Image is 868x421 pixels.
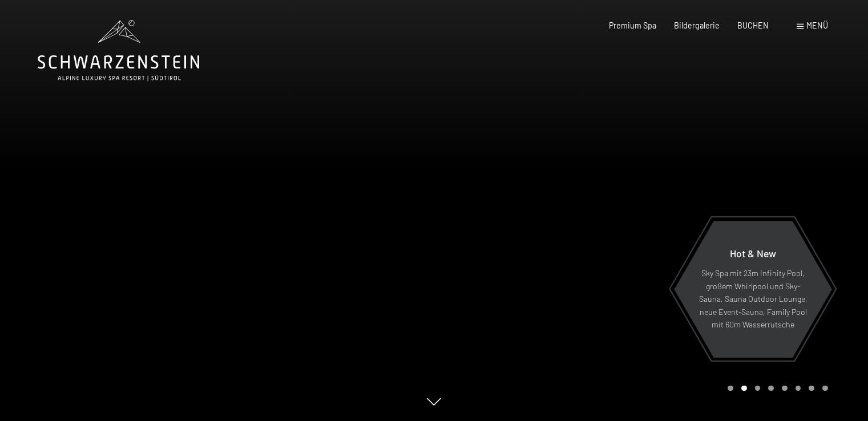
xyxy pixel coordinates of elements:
[724,386,827,391] div: Carousel Pagination
[806,21,828,30] span: Menü
[809,386,814,391] div: Carousel Page 7
[741,386,747,391] div: Carousel Page 2 (Current Slide)
[737,21,769,30] a: BUCHEN
[822,386,828,391] div: Carousel Page 8
[609,21,656,30] a: Premium Spa
[673,220,833,358] a: Hot & New Sky Spa mit 23m Infinity Pool, großem Whirlpool und Sky-Sauna, Sauna Outdoor Lounge, ne...
[699,267,808,331] p: Sky Spa mit 23m Infinity Pool, großem Whirlpool und Sky-Sauna, Sauna Outdoor Lounge, neue Event-S...
[796,386,801,391] div: Carousel Page 6
[768,386,774,391] div: Carousel Page 4
[782,386,788,391] div: Carousel Page 5
[728,386,733,391] div: Carousel Page 1
[730,247,776,260] span: Hot & New
[674,21,720,30] a: Bildergalerie
[755,386,761,391] div: Carousel Page 3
